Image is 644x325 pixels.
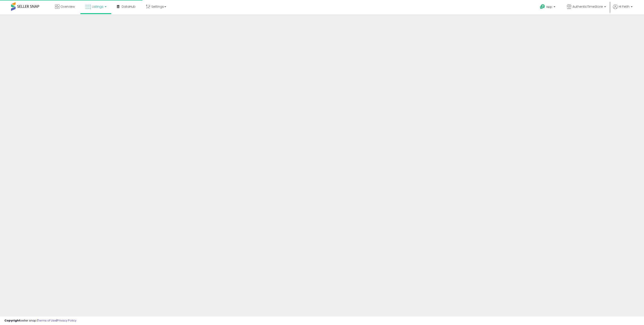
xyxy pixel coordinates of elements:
a: Hi Fetih [613,4,633,14]
span: AuthenticTimeStore [572,4,603,9]
i: Get Help [540,4,545,9]
a: Help [536,1,560,14]
span: Listings [92,4,103,9]
span: Help [546,5,552,9]
span: DataHub [122,4,136,9]
span: Hi Fetih [619,4,629,9]
span: Overview [61,4,75,9]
